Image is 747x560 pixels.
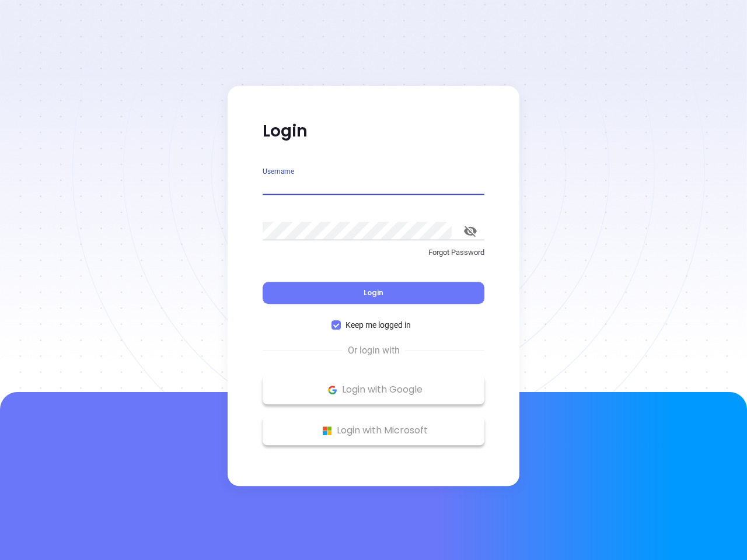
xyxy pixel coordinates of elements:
[364,288,383,297] span: Login
[263,121,484,142] p: Login
[320,423,334,438] img: Microsoft Logo
[341,318,416,331] span: Keep me logged in
[263,375,484,404] button: Google Logo Login with Google
[263,247,484,258] p: Forgot Password
[268,422,479,439] p: Login with Microsoft
[263,282,484,304] button: Login
[325,383,340,397] img: Google Logo
[456,217,484,245] button: toggle password visibility
[342,344,406,358] span: Or login with
[263,247,484,268] a: Forgot Password
[263,416,484,445] button: Microsoft Logo Login with Microsoft
[268,381,479,398] p: Login with Google
[263,168,294,175] label: Username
